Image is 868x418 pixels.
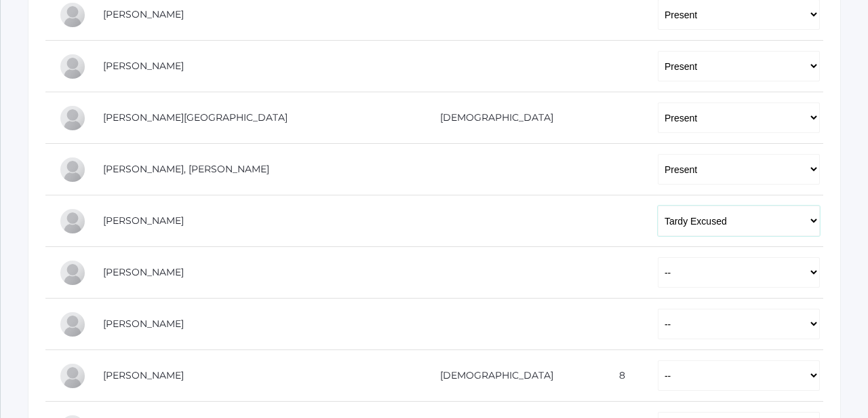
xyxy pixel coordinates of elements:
div: Emilia Diedrich [59,53,86,80]
a: [PERSON_NAME] [103,369,184,381]
td: [DEMOGRAPHIC_DATA] [393,92,590,144]
a: [PERSON_NAME] [103,8,184,20]
div: Jasper Johnson [59,259,86,286]
a: [PERSON_NAME][GEOGRAPHIC_DATA] [103,111,288,123]
div: Nora McKenzie [59,362,86,389]
div: Lincoln Farnes [59,104,86,132]
a: [PERSON_NAME] [103,266,184,278]
div: Ryder Hardisty [59,156,86,183]
a: [PERSON_NAME] [103,60,184,72]
div: Jade Johnson [59,311,86,338]
a: [PERSON_NAME] [103,214,184,227]
td: [DEMOGRAPHIC_DATA] [393,350,590,402]
a: [PERSON_NAME], [PERSON_NAME] [103,163,269,175]
div: Abrielle Hazen [59,208,86,235]
a: [PERSON_NAME] [103,318,184,330]
div: Elijah Benzinger-Stephens [59,1,86,28]
td: 8 [590,350,644,402]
